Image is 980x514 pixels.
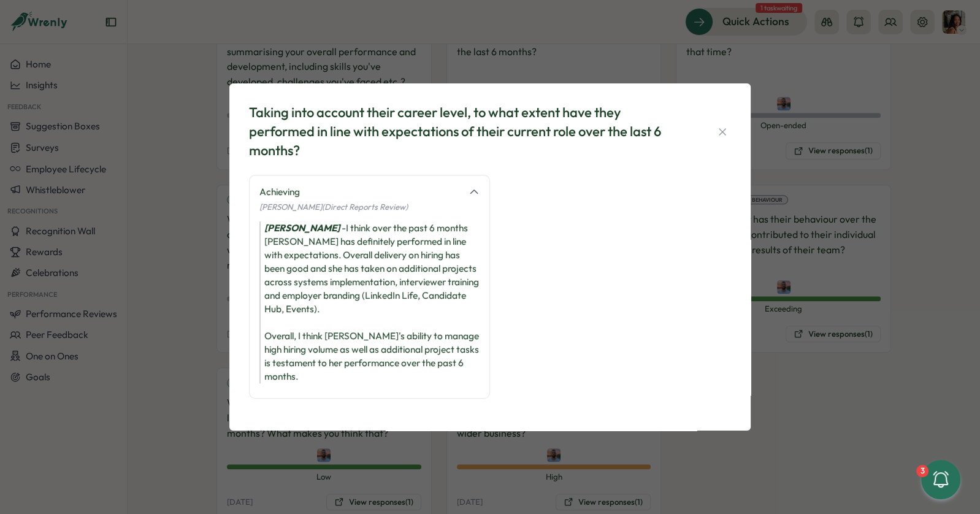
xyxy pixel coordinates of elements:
[916,465,928,477] div: 3
[259,221,480,383] div: - I think over the past 6 months [PERSON_NAME] has definitely performed in line with expectations...
[264,222,340,234] i: [PERSON_NAME]
[249,103,684,159] div: Taking into account their career level, to what extent have they performed in line with expectati...
[259,185,461,199] div: Achieving
[921,460,960,499] button: 3
[259,202,408,212] span: [PERSON_NAME] (Direct Reports Review)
